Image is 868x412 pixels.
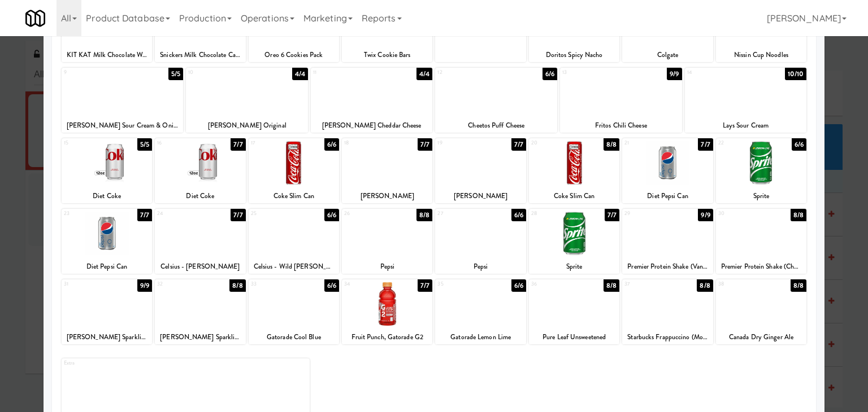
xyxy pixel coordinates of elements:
div: Lays Sour Cream [687,119,805,133]
div: 356/6Gatorade Lemon Lime [435,279,526,344]
div: [PERSON_NAME] Original [188,119,306,133]
div: Twix Cookie Bars [342,48,432,62]
div: [PERSON_NAME] Cheddar Cheese [311,119,433,133]
div: Gatorade Cool Blue [250,330,337,344]
div: 6/6 [542,68,557,80]
div: Oreo 6 Cookies Pack [250,48,337,62]
div: Pepsi [344,260,431,274]
div: 9/9 [667,68,682,80]
div: 25 [251,209,294,218]
div: 226/6Sprite [716,138,806,203]
div: 31 [64,279,107,289]
div: [PERSON_NAME] Sparkling Water [157,330,244,344]
div: Coke Slim Can [249,189,339,203]
div: Sprite [529,260,619,274]
div: Pepsi [342,260,432,274]
div: 347/7Fruit Punch, Gatorade G2 [342,279,432,344]
div: 34 [344,279,387,289]
div: Pure Leaf Unsweetened [531,330,618,344]
div: 7/7 [231,138,245,151]
div: 36 [531,279,574,289]
div: 139/9Fritos Chili Cheese [560,68,682,133]
div: Celsius - [PERSON_NAME] [157,260,244,274]
div: 6/6 [324,279,339,292]
div: 308/8Premier Protein Shake (Chocolate) [716,209,806,274]
div: 10 [188,68,247,77]
div: Nissin Cup Noodles [716,48,806,62]
div: 8/8 [416,209,432,221]
div: Snickers Milk Chocolate Candy Bar [155,48,245,62]
div: [PERSON_NAME] [342,189,432,203]
div: 1410/10Lays Sour Cream [685,68,807,133]
div: Diet Pepsi Can [62,260,152,274]
div: Cheetos Puff Cheese [435,119,557,133]
div: 18 [344,138,387,148]
div: 237/7Diet Pepsi Can [62,209,152,274]
div: Doritos Spicy Nacho [531,48,618,62]
div: 5/5 [137,138,152,151]
div: Pepsi [435,260,526,274]
div: 22 [718,138,761,148]
div: Premier Protein Shake (Chocolate) [716,260,806,274]
div: 9/9 [698,209,713,221]
div: 13 [562,68,621,77]
div: 7/7 [137,209,152,221]
div: Fruit Punch, Gatorade G2 [344,330,431,344]
div: 8/8 [791,209,806,221]
div: 24 [157,209,200,218]
div: Lays Sour Cream [685,119,807,133]
div: Colgate [624,48,711,62]
img: Micromart [25,8,45,28]
div: 7/7 [698,138,713,151]
div: [PERSON_NAME] [435,189,526,203]
div: 33 [251,279,294,289]
div: Gatorade Lemon Lime [435,330,526,344]
div: Coke Slim Can [250,189,337,203]
div: Gatorade Cool Blue [249,330,339,344]
div: 11 [313,68,372,77]
div: 6/6 [324,138,339,151]
div: 7/7 [231,209,245,221]
div: 6/6 [324,209,339,221]
div: 14 [687,68,746,77]
div: 5/5 [168,68,183,80]
div: 10/10 [785,68,807,80]
div: Coke Slim Can [531,189,618,203]
div: Diet Coke [63,189,150,203]
div: Fritos Chili Cheese [560,119,682,133]
div: Pepsi [437,260,524,274]
div: Doritos Spicy Nacho [529,48,619,62]
div: Sprite [531,260,618,274]
div: 4/4 [292,68,308,80]
div: Premier Protein Shake (Vanilla) [624,260,711,274]
div: 38 [718,279,761,289]
div: Gatorade Lemon Lime [437,330,524,344]
div: Pure Leaf Unsweetened [529,330,619,344]
div: 7/7 [418,279,432,292]
div: [PERSON_NAME] Sparkling Water [155,330,245,344]
div: [PERSON_NAME] Cheddar Cheese [313,119,431,133]
div: Oreo 6 Cookies Pack [249,48,339,62]
div: Diet Pepsi Can [622,189,713,203]
div: Celsius - [PERSON_NAME] [155,260,245,274]
div: Twix Cookie Bars [344,48,431,62]
div: 4/4 [416,68,432,80]
div: 8/8 [791,279,806,292]
div: 7/7 [511,138,526,151]
div: Diet Pepsi Can [63,260,150,274]
div: [PERSON_NAME] Sour Cream & Onion [62,119,184,133]
div: 7/7 [418,138,432,151]
div: 8/8 [604,279,619,292]
div: 114/4[PERSON_NAME] Cheddar Cheese [311,68,433,133]
div: [PERSON_NAME] [344,189,431,203]
div: [PERSON_NAME] Sparkling Water [63,330,150,344]
div: Nissin Cup Noodles [718,48,805,62]
div: Diet Coke [62,189,152,203]
div: 276/6Pepsi [435,209,526,274]
div: 299/9Premier Protein Shake (Vanilla) [622,209,713,274]
div: KIT KAT Milk Chocolate Wafer [62,48,152,62]
div: Snickers Milk Chocolate Candy Bar [157,48,244,62]
div: 256/6Celsius - Wild [PERSON_NAME] [249,209,339,274]
div: 287/7Sprite [529,209,619,274]
div: 6/6 [511,209,526,221]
